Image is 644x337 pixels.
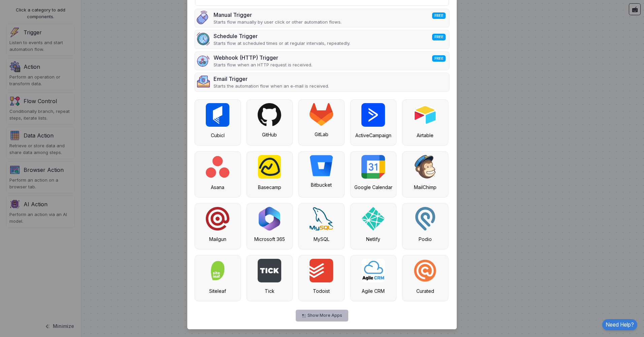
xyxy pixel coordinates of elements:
div: Airtable [406,132,445,139]
div: Netlify [354,236,393,243]
div: Tick [250,287,289,295]
p: Starts flow at scheduled times or at regular intervals, repeatedly. [214,40,350,47]
div: Webhook (HTTP) Trigger [214,54,312,62]
img: podio.svg [415,207,435,231]
img: mailchimp.svg [415,155,436,179]
img: microsoft-365.png [259,207,280,231]
span: FREE [432,55,446,62]
div: Email Trigger [214,75,329,83]
div: GitHub [250,131,289,138]
img: airtable.png [413,103,437,127]
div: GitLab [302,131,341,138]
div: Manual Trigger [214,11,342,19]
div: MySQL [302,236,341,243]
span: FREE [432,34,446,40]
img: active-campaign.png [361,103,385,127]
img: tick.png [258,259,281,282]
img: netlify.svg [361,207,385,231]
img: bitbucket.png [310,155,333,176]
img: todoist.png [310,259,333,282]
img: email.png [197,75,210,88]
p: Starts flow when an HTTP request is received. [214,62,312,68]
img: mailgun.svg [206,207,229,231]
div: Cubicl [198,132,237,139]
p: Starts the automation flow when an e-mail is received. [214,83,329,90]
img: siteleaf.jpg [206,259,229,282]
div: Siteleaf [198,287,237,295]
div: Curated [406,287,445,295]
img: schedule.png [197,32,210,45]
div: Google Calendar [354,184,393,191]
button: Show More Apps [296,310,348,321]
img: webhook-v2.png [197,54,210,67]
a: Need Help? [602,319,637,330]
div: Asana [198,184,237,191]
div: MailChimp [406,184,445,191]
img: curated.png [413,259,437,282]
div: ActiveCampaign [354,132,393,139]
img: manual.png [197,11,210,24]
img: mysql.svg [310,207,333,231]
div: Basecamp [250,184,289,191]
img: basecamp.png [258,155,281,179]
img: asana.png [206,155,229,179]
div: Podio [406,236,445,243]
img: agile-crm.png [361,259,385,282]
div: Microsoft 365 [250,236,289,243]
img: github.svg [258,103,281,126]
p: Starts flow manually by user click or other automation flows. [214,19,342,26]
div: Mailgun [198,236,237,243]
div: Agile CRM [354,287,393,295]
div: Bitbucket [302,181,341,188]
div: Todoist [302,287,341,295]
div: Schedule Trigger [214,32,350,40]
img: cubicl.jpg [206,103,229,127]
img: google-calendar.svg [361,155,385,179]
span: FREE [432,12,446,19]
img: gitlab.svg [310,103,333,126]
